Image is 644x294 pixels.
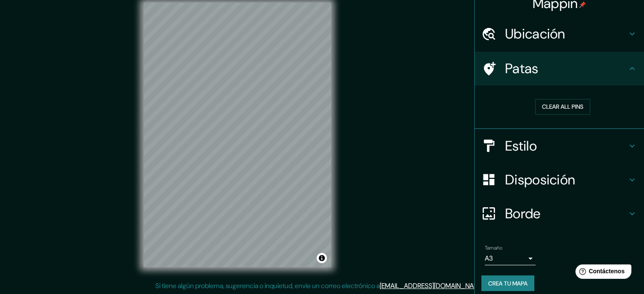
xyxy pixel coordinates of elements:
a: [EMAIL_ADDRESS][DOMAIN_NAME] [380,281,484,290]
img: pin-icon.png [579,1,586,8]
iframe: Lanzador de widgets de ayuda [569,261,635,285]
button: Clear all pins [535,99,590,115]
button: Activar o desactivar atribución [317,253,327,263]
canvas: Mapa [144,3,331,267]
div: Patas [475,52,644,85]
div: Disposición [475,163,644,197]
div: A3 [485,252,536,265]
font: Disposición [505,171,575,189]
button: Crea tu mapa [481,275,534,291]
font: Si tiene algún problema, sugerencia o inquietud, envíe un correo electrónico a [155,281,380,290]
div: Borde [475,197,644,231]
font: Borde [505,205,541,223]
div: Ubicación [475,17,644,51]
div: Estilo [475,129,644,163]
font: Ubicación [505,25,565,43]
font: Patas [505,60,539,77]
font: Crea tu mapa [488,280,528,287]
font: A3 [485,254,493,263]
font: Tamaño [485,245,502,251]
font: Estilo [505,137,537,155]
